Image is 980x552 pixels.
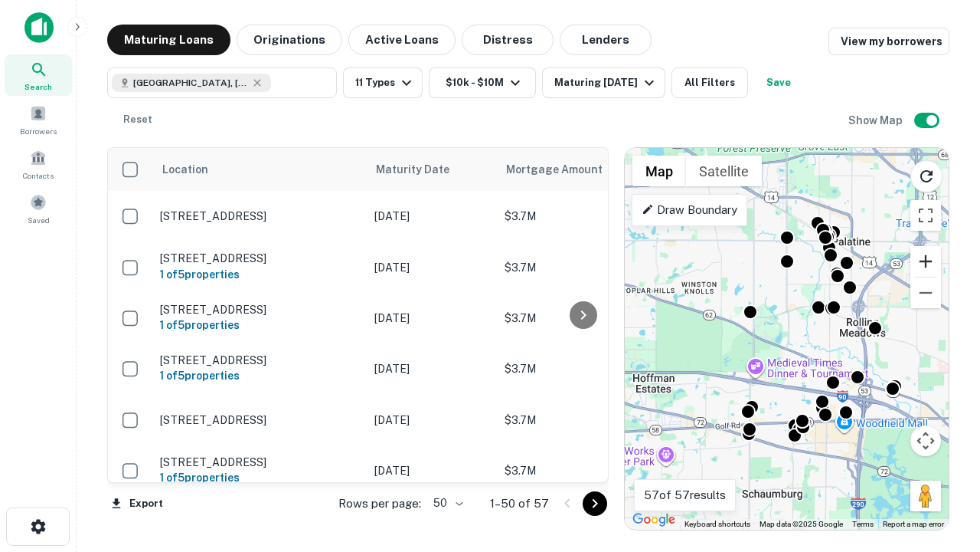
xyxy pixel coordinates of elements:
[107,492,167,515] button: Export
[583,491,607,516] button: Go to next page
[506,160,622,179] span: Mortgage Amount
[462,25,554,55] button: Distress
[910,160,942,192] button: Reload search area
[24,80,52,93] span: Search
[374,360,489,377] p: [DATE]
[343,67,423,98] button: 11 Types
[5,188,72,229] a: Saved
[237,25,342,55] button: Originations
[24,12,54,43] img: capitalize-icon.png
[505,259,658,276] p: $3.7M
[113,104,162,135] button: Reset
[133,76,248,90] span: [GEOGRAPHIC_DATA], [GEOGRAPHIC_DATA]
[160,266,359,283] h6: 1 of 5 properties
[338,495,421,513] p: Rows per page:
[160,413,359,427] p: [STREET_ADDRESS]
[20,125,57,137] span: Borrowers
[910,426,941,456] button: Map camera controls
[160,209,359,223] p: [STREET_ADDRESS]
[348,25,456,55] button: Active Loans
[160,367,359,384] h6: 1 of 5 properties
[160,303,359,317] p: [STREET_ADDRESS]
[5,143,72,185] a: Contacts
[754,67,803,98] button: Save your search to get updates of matches that match your search criteria.
[542,67,665,98] button: Maturing [DATE]
[505,462,658,479] p: $3.7M
[23,169,54,182] span: Contacts
[644,486,726,504] p: 57 of 57 results
[910,278,941,308] button: Zoom out
[505,208,658,225] p: $3.7M
[505,310,658,327] p: $3.7M
[5,54,72,96] a: Search
[560,25,652,55] button: Lenders
[632,156,686,186] button: Show street map
[374,462,489,479] p: [DATE]
[374,412,489,429] p: [DATE]
[28,214,50,226] span: Saved
[160,469,359,486] h6: 1 of 5 properties
[497,148,665,191] th: Mortgage Amount
[374,208,489,225] p: [DATE]
[554,74,658,92] div: Maturing [DATE]
[367,148,497,191] th: Maturity Date
[160,353,359,367] p: [STREET_ADDRESS]
[376,160,469,179] span: Maturity Date
[160,251,359,265] p: [STREET_ADDRESS]
[910,246,941,277] button: Zoom in
[107,25,230,55] button: Maturing Loans
[160,317,359,333] h6: 1 of 5 properties
[629,510,679,530] a: Open this area in Google Maps (opens a new window)
[848,112,905,129] h6: Show Map
[852,520,874,528] a: Terms (opens in new tab)
[759,520,843,528] span: Map data ©2025 Google
[505,412,658,429] p: $3.7M
[828,28,949,55] a: View my borrowers
[625,148,949,530] div: 0 0
[160,455,359,469] p: [STREET_ADDRESS]
[152,148,367,191] th: Location
[490,495,549,513] p: 1–50 of 57
[427,492,465,514] div: 50
[903,429,980,503] iframe: Chat Widget
[162,160,208,179] span: Location
[505,360,658,377] p: $3.7M
[429,67,536,98] button: $10k - $10M
[910,200,941,231] button: Toggle fullscreen view
[671,67,748,98] button: All Filters
[883,520,944,528] a: Report a map error
[5,99,72,140] a: Borrowers
[684,519,750,530] button: Keyboard shortcuts
[374,310,489,327] p: [DATE]
[629,510,679,530] img: Google
[686,156,762,186] button: Show satellite imagery
[374,259,489,276] p: [DATE]
[642,201,737,219] p: Draw Boundary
